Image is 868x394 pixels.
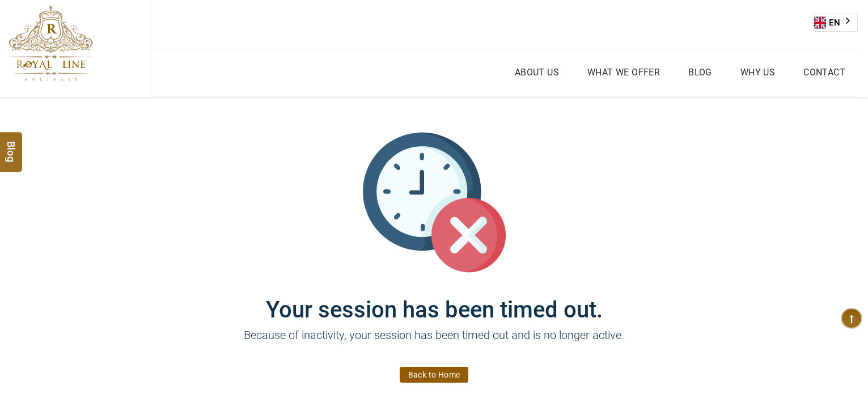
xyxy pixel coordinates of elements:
span: Blog [4,141,19,151]
h1: Your session has been timed out. [94,274,774,323]
p: Because of inactivity, your session has been timed out and is no longer active. [94,327,774,361]
img: session_time_out.svg [363,131,506,274]
a: What we Offer [585,64,663,81]
iframe: chat widget [820,349,857,383]
div: Language [814,14,858,32]
aside: Language selected: English [814,14,858,32]
img: The Royal Line Holidays [9,5,93,82]
a: Back to Home [400,367,469,383]
a: About Us [512,64,562,81]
